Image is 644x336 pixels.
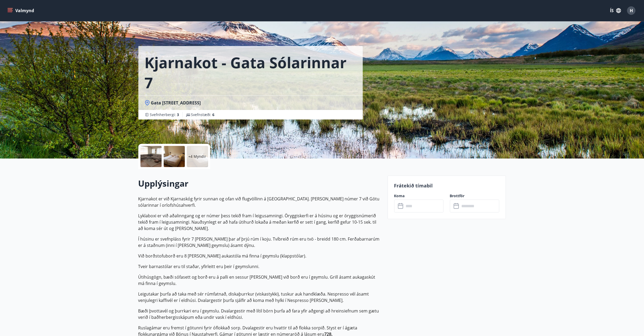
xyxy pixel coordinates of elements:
[607,6,624,15] button: ÍS
[138,178,381,189] h2: Upplýsingar
[150,112,179,117] span: Svefnherbergi :
[625,4,638,17] button: H
[138,213,381,232] p: Lyklaboxi er við aðalinngang og er númer þess tekið fram í leigusamningi. Öryggiskerfi er á húsin...
[138,274,381,287] p: Útihúsgögn, bæði sófasett og borð eru á palli en sessur [PERSON_NAME] við borð eru í geymslu. Gri...
[138,196,381,208] p: Kjarnakot er við Kjarnaskóg fyrir sunnan og ofan við flugvöllinn á [GEOGRAPHIC_DATA]. [PERSON_NAM...
[6,6,36,15] button: menu
[450,193,499,199] label: Brottför
[138,263,381,270] p: Tveir barnastólar eru til staðar, yfirleitt eru þeir í geymslunni.
[394,193,444,199] label: Koma
[145,52,356,93] h1: Kjarnakot - Gata sólarinnar 7
[138,253,381,259] p: Við borðstofuborð eru 8 [PERSON_NAME] aukastóla má finna í geymslu (klappstólar).
[189,154,206,159] p: +4 Myndir
[630,8,633,13] span: H
[138,236,381,248] p: Í húsinu er svefnpláss fyrir 7 [PERSON_NAME] þar af þrjú rúm í koju. Tvíbreið rúm eru tvö - breid...
[151,100,201,106] span: Gata [STREET_ADDRESS]
[213,112,215,117] span: 6
[138,291,381,303] p: Leigutakar þurfa að taka með sér rúmfatnað, diskaþurrkur (viskastykki), tuskur auk handklæða. Nes...
[177,112,179,117] span: 3
[191,112,215,117] span: Svefnstæði :
[394,182,499,189] p: Frátekið tímabil
[138,308,381,320] p: Bæði þvottavél og þurrkari eru í geymslu. Dvalargestir með lítil börn þurfa að fara yfir aðgengi ...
